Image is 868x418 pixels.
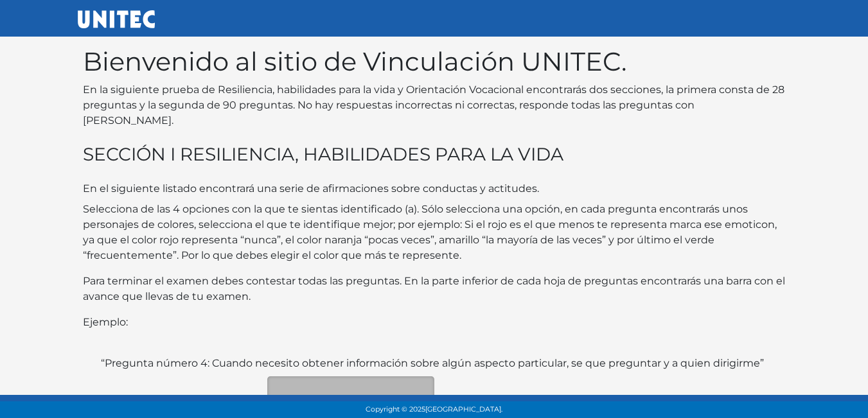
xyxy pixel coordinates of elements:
[83,181,786,196] p: En el siguiente listado encontrará una serie de afirmaciones sobre conductas y actitudes.
[78,10,155,28] img: UNITEC
[83,82,786,128] p: En la siguiente prueba de Resiliencia, habilidades para la vida y Orientación Vocacional encontra...
[83,315,786,330] p: Ejemplo:
[83,144,786,166] h3: SECCIÓN I RESILIENCIA, HABILIDADES PARA LA VIDA
[83,274,786,304] p: Para terminar el examen debes contestar todas las preguntas. En la parte inferior de cada hoja de...
[83,46,786,77] h1: Bienvenido al sitio de Vinculación UNITEC.
[101,356,764,371] label: “Pregunta número 4: Cuando necesito obtener información sobre algún aspecto particular, se que pr...
[425,405,502,414] span: [GEOGRAPHIC_DATA].
[83,202,786,263] p: Selecciona de las 4 opciones con la que te sientas identificado (a). Sólo selecciona una opción, ...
